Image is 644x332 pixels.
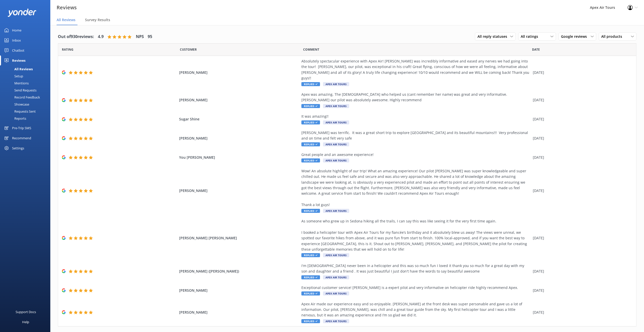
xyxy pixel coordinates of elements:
[12,35,21,45] div: Inbox
[301,275,320,279] span: Replied
[3,108,36,115] div: Requests Sent
[301,209,320,213] span: Replied
[12,55,25,65] div: Reviews
[323,82,349,86] span: Apex Air Tours
[301,253,320,257] span: Replied
[533,310,630,315] div: [DATE]
[323,275,349,279] span: Apex Air Tours
[533,269,630,274] div: [DATE]
[179,188,299,193] span: [PERSON_NAME]
[561,34,590,39] span: Google reviews
[3,115,26,122] div: Reports
[301,158,320,162] span: Replied
[12,133,31,143] div: Recommend
[323,142,349,146] span: Apex Air Tours
[57,17,75,22] span: All Reviews
[521,34,541,39] span: All ratings
[179,269,299,274] span: [PERSON_NAME] ([PERSON_NAME])
[3,65,33,73] div: All Reviews
[148,34,152,40] h4: 95
[12,143,24,153] div: Settings
[3,87,36,94] div: Send Requests
[180,47,197,52] span: Date
[3,101,29,108] div: Showcase
[323,291,349,295] span: Apex Air Tours
[179,310,299,315] span: [PERSON_NAME]
[301,168,530,208] div: Wow! An absolute highlight of our trip! What an amazing experience! Our pilot [PERSON_NAME] was s...
[601,34,625,39] span: All products
[323,253,349,257] span: Apex Air Tours
[301,120,320,124] span: Replied
[3,94,50,101] a: Record Feedback
[3,101,50,108] a: Showcase
[301,263,530,274] div: I'm [DEMOGRAPHIC_DATA] never been in a helicopter and this was so much fun I loved it thank you s...
[533,188,630,193] div: [DATE]
[301,285,530,290] div: Exceptional customer service! [PERSON_NAME] is a expert pilot and very informative on helicopter ...
[12,25,21,35] div: Home
[3,115,50,122] a: Reports
[58,34,94,40] h4: Out of 930 reviews:
[179,155,299,160] span: You [PERSON_NAME]
[301,142,320,146] span: Replied
[12,45,24,55] div: Chatbot
[8,9,36,17] img: yonder-white-logo.png
[477,34,510,39] span: All reply statuses
[12,123,31,133] div: Pre-Trip SMS
[179,288,299,293] span: [PERSON_NAME]
[62,47,73,52] span: Date
[533,116,630,122] div: [DATE]
[323,209,349,213] span: Apex Air Tours
[301,82,320,86] span: Replied
[301,291,320,295] span: Replied
[179,70,299,75] span: [PERSON_NAME]
[301,152,530,157] div: Great people and an awesome experience!
[323,158,349,162] span: Apex Air Tours
[533,288,630,293] div: [DATE]
[179,136,299,141] span: [PERSON_NAME]
[532,47,540,52] span: Date
[179,235,299,241] span: [PERSON_NAME] [PERSON_NAME]
[98,34,104,40] h4: 4.9
[3,80,29,87] div: Mentions
[3,80,50,87] a: Mentions
[3,73,50,80] a: Setup
[57,4,77,12] h3: Reviews
[301,104,320,108] span: Replied
[301,114,530,119] div: It was amazing!!
[533,97,630,103] div: [DATE]
[301,58,530,81] div: Absolutely spectacular experience with Apex Air! [PERSON_NAME] was incredibly informative and eas...
[323,104,349,108] span: Apex Air Tours
[16,307,36,317] div: Support Docs
[3,94,40,101] div: Record Feedback
[301,218,530,252] div: As someone who grew up in Sedona hiking all the trails, I can say this was like seeing it for the...
[533,155,630,160] div: [DATE]
[85,17,110,22] span: Survey Results
[533,136,630,141] div: [DATE]
[136,34,144,40] h4: NPS
[179,116,299,122] span: Sugar Shine
[301,319,320,323] span: Replied
[22,317,29,327] div: Help
[533,70,630,75] div: [DATE]
[301,92,530,103] div: Apex was amazing. The [DEMOGRAPHIC_DATA] who helped us (cant remember her name) was great and ver...
[3,73,23,80] div: Setup
[3,108,50,115] a: Requests Sent
[301,301,530,318] div: Apex Air made our experience easy and so enjoyable. [PERSON_NAME] at the front desk was super per...
[323,120,349,124] span: Apex Air Tours
[323,319,349,323] span: Apex Air Tours
[3,65,50,73] a: All Reviews
[179,97,299,103] span: [PERSON_NAME]
[533,235,630,241] div: [DATE]
[301,130,530,141] div: [PERSON_NAME] was terrific. It was a great short trip to explore [GEOGRAPHIC_DATA] and its beauti...
[303,47,319,52] span: Question
[3,87,50,94] a: Send Requests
